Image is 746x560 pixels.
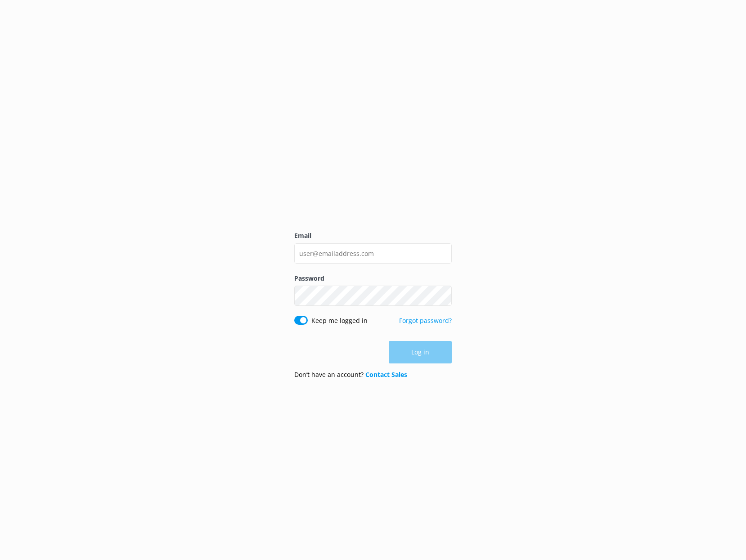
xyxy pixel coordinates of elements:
p: Don’t have an account? [294,370,407,380]
button: Show password [434,287,452,305]
input: user@emailaddress.com [294,243,452,264]
label: Keep me logged in [311,316,368,326]
label: Password [294,273,452,283]
a: Forgot password? [399,316,452,325]
label: Email [294,231,452,241]
a: Contact Sales [365,370,407,379]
